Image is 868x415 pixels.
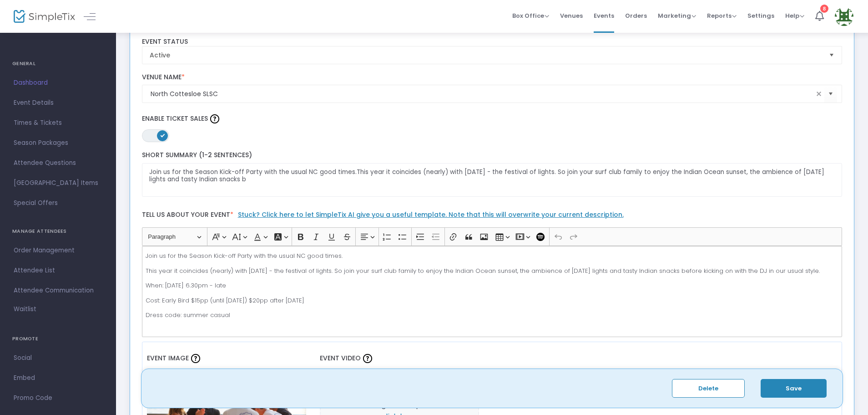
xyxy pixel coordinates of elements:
[14,97,102,109] span: Event Details
[151,89,814,99] input: Select Venue
[14,265,102,277] span: Attendee List
[137,206,847,227] label: Tell us about your event
[825,46,838,64] button: Select
[210,114,219,123] img: question-mark
[14,305,36,314] span: Waitlist
[191,354,200,363] img: question-mark
[142,150,252,159] span: Short Summary (1-2 Sentences)
[146,296,838,305] p: Cost: Early Bird $15pp (until [DATE]) $20pp after [DATE]
[14,392,102,404] span: Promo Code
[146,311,838,320] p: Dress code: summer casual
[824,85,837,103] button: Select
[142,73,843,82] label: Venue Name
[14,137,102,149] span: Season Packages
[12,222,104,241] h4: MANAGE ATTENDEES
[160,133,165,138] span: ON
[142,38,843,46] label: Event Status
[625,4,647,27] span: Orders
[14,117,102,129] span: Times & Tickets
[146,281,838,290] p: When: [DATE] 6.30pm - late
[14,77,102,89] span: Dashboard
[14,177,102,189] span: [GEOGRAPHIC_DATA] Items
[12,330,104,348] h4: PROMOTE
[142,227,843,246] div: Editor toolbar
[146,251,838,261] p: Join us for the Season Kick-off Party with the usual NC good times.
[150,51,822,60] span: Active
[14,245,102,256] span: Order Management
[14,157,102,169] span: Attendee Questions
[146,266,838,276] p: This year it coincides (nearly) with [DATE] - the festival of lights. So join your surf club fami...
[14,285,102,297] span: Attendee Communication
[672,379,745,398] button: Delete
[707,11,737,20] span: Reports
[14,197,102,209] span: Special Offers
[594,4,614,27] span: Events
[142,112,843,126] label: Enable Ticket Sales
[14,352,102,364] span: Social
[820,5,828,13] div: 8
[14,372,102,384] span: Embed
[147,354,189,363] span: Event Image
[144,230,205,244] button: Paragraph
[238,210,624,219] a: Stuck? Click here to let SimpleTix AI give you a useful template. Note that this will overwrite y...
[761,379,827,398] button: Save
[12,55,104,73] h4: GENERAL
[148,231,195,242] span: Paragraph
[512,11,549,20] span: Box Office
[142,246,843,337] div: Rich Text Editor, main
[658,11,696,20] span: Marketing
[560,4,583,27] span: Venues
[320,354,361,363] span: Event Video
[785,11,804,20] span: Help
[813,88,824,99] span: clear
[747,4,774,27] span: Settings
[363,354,372,363] img: question-mark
